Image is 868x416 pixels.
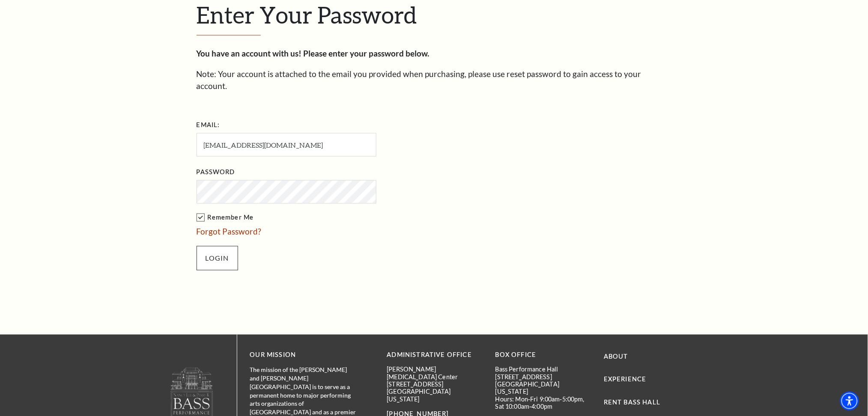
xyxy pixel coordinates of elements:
label: Password [197,167,235,178]
p: [STREET_ADDRESS] [495,374,591,381]
strong: You have an account with us! [197,48,302,58]
p: BOX OFFICE [495,350,591,361]
p: Note: Your account is attached to the email you provided when purchasing, please use reset passwo... [197,68,672,92]
a: Rent Bass Hall [604,399,660,406]
strong: Please enter your password below. [304,48,430,58]
span: Enter Your Password [197,1,417,28]
div: Accessibility Menu [840,392,859,410]
p: [GEOGRAPHIC_DATA][US_STATE] [387,388,483,403]
p: [GEOGRAPHIC_DATA][US_STATE] [495,381,591,396]
p: OUR MISSION [250,350,357,361]
p: Hours: Mon-Fri 9:00am-5:00pm, Sat 10:00am-4:00pm [495,396,591,411]
p: Administrative Office [387,350,483,361]
label: Email: [197,120,220,131]
a: About [604,353,628,360]
p: Bass Performance Hall [495,366,591,373]
a: Experience [604,376,647,383]
label: Remember Me [197,212,462,223]
a: Forgot Password? [197,226,262,236]
input: Submit button [197,246,238,270]
input: Required [197,133,376,157]
p: [PERSON_NAME][MEDICAL_DATA] Center [387,366,483,381]
p: [STREET_ADDRESS] [387,381,483,388]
